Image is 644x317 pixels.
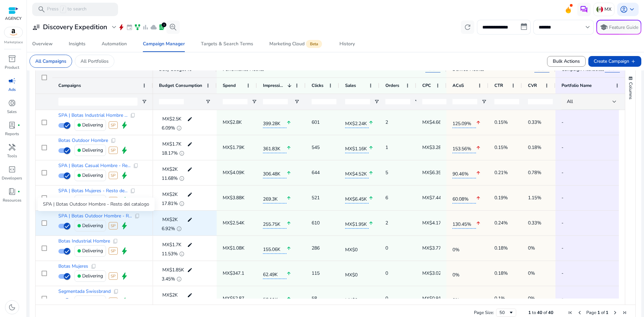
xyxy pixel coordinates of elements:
[82,118,103,132] p: Delivering
[594,58,636,65] span: Create Campaign
[162,22,166,27] div: 1
[58,214,132,218] span: SPA | Botas Outdoor Hombre - R...
[547,56,586,67] button: Bulk Actions
[185,265,194,275] mat-icon: edit
[8,99,16,107] span: donut_small
[614,66,620,72] span: keyboard_arrow_right
[528,241,535,255] p: 0%
[185,139,194,149] mat-icon: edit
[374,99,379,104] button: Open Filter Menu
[385,292,388,305] p: 0
[584,23,592,31] span: keyboard_arrow_down
[120,247,128,255] span: bolt
[32,42,53,46] div: Overview
[91,264,96,269] span: content_copy
[58,113,127,118] span: SPA | Botas Industrial Hombre ...
[80,58,109,65] p: All Portfolios
[60,6,66,13] span: /
[528,141,541,154] p: 0.18%
[263,83,285,89] span: Impressions
[537,310,542,316] span: 40
[494,241,508,255] p: 0.18%
[102,42,127,46] div: Automation
[369,166,373,180] mat-icon: arrow_upward
[8,188,16,196] span: book_4
[435,66,440,72] span: keyboard_arrow_right
[345,83,356,89] span: Sales
[109,197,118,204] span: SP
[185,290,194,300] mat-icon: edit
[452,117,476,128] span: 125.09%
[113,289,119,294] span: content_copy
[548,310,553,316] span: 40
[176,226,182,231] span: info
[133,163,139,168] span: content_copy
[561,216,620,230] span: -
[422,115,441,129] p: MX$4.66
[609,24,638,31] p: Feature Guide
[528,266,535,280] p: 0%
[118,24,125,31] span: bolt
[162,191,178,198] span: MX$2K
[494,216,508,230] p: 0.24%
[162,166,178,172] span: MX$2K
[286,267,291,280] mat-icon: arrow_upward
[499,310,508,316] div: 50
[185,164,194,174] mat-icon: edit
[476,166,481,180] mat-icon: arrow_upward
[4,27,22,37] img: amazon.svg
[150,24,157,31] span: cloud
[135,213,140,219] span: content_copy
[7,153,17,159] p: Tools
[3,197,21,203] p: Resources
[8,121,16,129] span: lab_profile
[82,294,103,308] p: Delivering
[223,166,245,179] p: MX$4.09K
[58,289,111,294] span: Segmentada Swissbrand
[113,239,118,244] span: content_copy
[494,292,505,305] p: 0.1%
[528,166,541,179] p: 0.78%
[142,99,147,104] button: Open Filter Menu
[58,138,108,143] span: Botas Outdoor Hombre
[286,191,291,205] mat-icon: arrow_upward
[494,115,508,129] p: 0.15%
[43,23,107,31] h3: Discovery Expedition
[369,141,373,155] mat-icon: arrow_upward
[568,310,573,315] div: First Page
[179,201,184,206] span: info
[201,42,253,46] div: Targets & Search Terms
[312,141,320,154] p: 545
[252,99,257,104] button: Open Filter Menu
[414,99,420,104] button: Open Filter Menu
[120,121,128,129] span: bolt
[369,216,373,230] mat-icon: arrow_upward
[345,268,369,279] span: MX$0
[179,251,184,257] span: info
[162,216,178,223] span: MX$2K
[162,267,184,273] span: MX$1.85K
[385,266,388,280] p: 0
[461,20,474,34] button: refresh
[577,310,582,315] div: Previous Page
[561,115,620,129] span: -
[269,41,323,47] div: Marketing Cloud
[82,219,103,232] p: Delivering
[494,191,508,205] p: 0.19%
[369,116,373,129] mat-icon: arrow_upward
[476,216,481,230] mat-icon: arrow_upward
[385,115,388,129] p: 2
[223,241,245,255] p: MX$1.08K
[312,83,323,89] span: Clicks
[5,64,19,70] p: Product
[109,222,118,229] span: SP
[126,24,133,31] span: event
[109,298,118,305] span: SP
[481,99,487,104] button: Open Filter Menu
[339,42,355,46] div: History
[345,217,369,229] span: MX$1.95K
[452,142,476,153] span: 153.56%
[2,175,22,181] p: Developers
[312,292,317,305] p: 58
[263,167,286,178] span: 306.48K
